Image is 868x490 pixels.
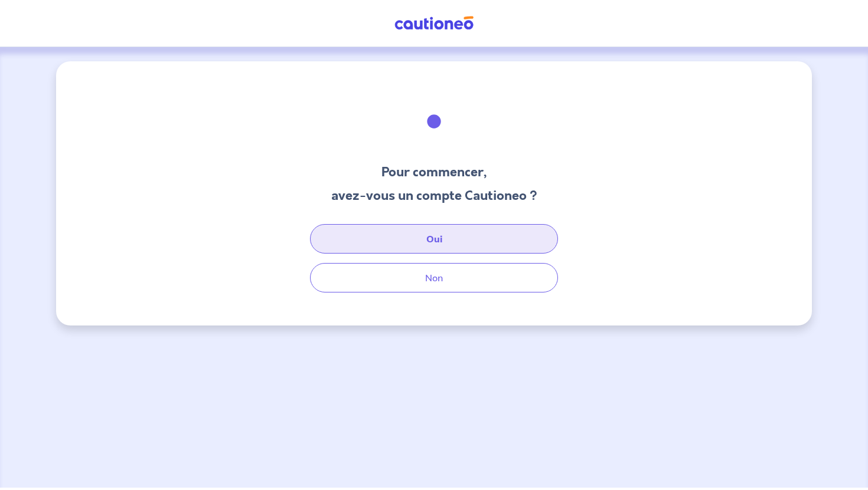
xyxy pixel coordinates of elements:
[310,263,558,292] button: Non
[402,90,466,153] img: illu_welcome.svg
[331,186,537,205] h3: avez-vous un compte Cautioneo ?
[331,163,537,182] h3: Pour commencer,
[390,16,478,31] img: Cautioneo
[310,224,558,254] button: Oui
